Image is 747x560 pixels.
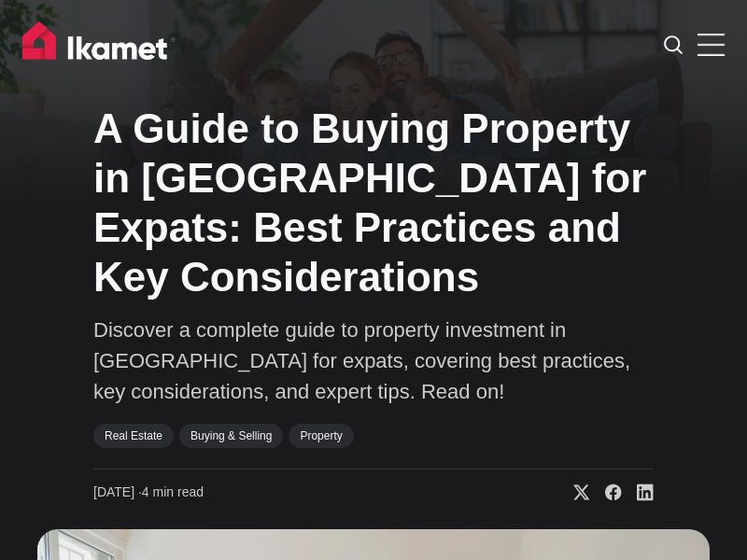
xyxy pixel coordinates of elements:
h1: A Guide to Buying Property in [GEOGRAPHIC_DATA] for Expats: Best Practices and Key Considerations [93,105,654,301]
a: Share on Linkedin [622,483,654,502]
time: 4 min read [93,483,204,502]
a: Real Estate [93,424,174,448]
img: Ikamet home [22,21,176,68]
a: Buying & Selling [179,424,283,448]
span: [DATE] ∙ [93,484,142,499]
a: Property [289,424,353,448]
a: Share on Facebook [590,483,622,502]
a: Share on X [558,483,590,502]
p: Discover a complete guide to property investment in [GEOGRAPHIC_DATA] for expats, covering best p... [93,315,654,407]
